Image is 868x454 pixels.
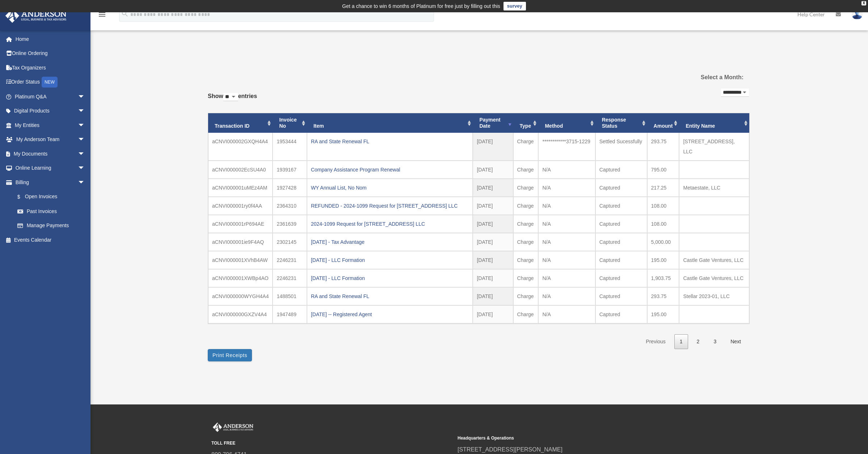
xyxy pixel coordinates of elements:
[311,183,469,193] div: WY Annual List, No Nom
[473,133,513,161] td: [DATE]
[538,251,595,269] td: N/A
[121,10,129,18] i: search
[595,197,647,215] td: Captured
[311,219,469,229] div: 2024-1099 Request for [STREET_ADDRESS] LLC
[473,161,513,179] td: [DATE]
[595,251,647,269] td: Captured
[595,161,647,179] td: Captured
[5,132,96,147] a: My Anderson Teamarrow_drop_down
[208,233,273,251] td: aCNVI000001ie9F4AQ
[473,287,513,305] td: [DATE]
[273,251,307,269] td: 2246231
[208,269,273,287] td: aCNVI000001XWBp4AO
[708,334,722,349] a: 3
[647,215,679,233] td: 108.00
[208,113,273,133] th: Transaction ID: activate to sort column ascending
[595,305,647,323] td: Captured
[679,179,749,197] td: Metaestate, LLC
[208,179,273,197] td: aCNVI000001uMEz4AM
[595,215,647,233] td: Captured
[679,251,749,269] td: Castle Gate Ventures, LLC
[691,334,705,349] a: 2
[208,133,273,161] td: aCNVI000002GXQH4A4
[513,269,539,287] td: Charge
[208,91,257,109] label: Show entries
[538,179,595,197] td: N/A
[5,147,96,161] a: My Documentsarrow_drop_down
[538,215,595,233] td: N/A
[5,46,96,61] a: Online Ordering
[513,133,539,161] td: Charge
[307,113,473,133] th: Item: activate to sort column ascending
[647,233,679,251] td: 5,000.00
[211,440,452,447] small: TOLL FREE
[647,161,679,179] td: 795.00
[513,305,539,323] td: Charge
[5,89,96,104] a: Platinum Q&Aarrow_drop_down
[223,93,238,101] select: Showentries
[311,309,469,319] div: [DATE] -- Registered Agent
[273,179,307,197] td: 1927428
[273,287,307,305] td: 1488501
[5,161,96,175] a: Online Learningarrow_drop_down
[538,113,595,133] th: Method: activate to sort column ascending
[674,334,688,349] a: 1
[513,233,539,251] td: Charge
[647,305,679,323] td: 195.00
[538,161,595,179] td: N/A
[311,201,469,211] div: REFUNDED - 2024-1099 Request for [STREET_ADDRESS] LLC
[5,60,96,75] a: Tax Organizers
[595,113,647,133] th: Response Status: activate to sort column ascending
[513,161,539,179] td: Charge
[208,161,273,179] td: aCNVI000002EcSU4A0
[208,349,252,361] button: Print Receipts
[211,423,255,432] img: Anderson Advisors Platinum Portal
[78,175,92,190] span: arrow_drop_down
[852,9,863,20] img: User Pic
[21,192,25,201] span: $
[311,237,469,247] div: [DATE] - Tax Advantage
[273,215,307,233] td: 2361639
[538,233,595,251] td: N/A
[513,287,539,305] td: Charge
[273,113,307,133] th: Invoice No: activate to sort column ascending
[273,161,307,179] td: 1939167
[538,305,595,323] td: N/A
[595,287,647,305] td: Captured
[473,305,513,323] td: [DATE]
[595,269,647,287] td: Captured
[311,136,469,147] div: RA and State Renewal FL
[78,147,92,161] span: arrow_drop_down
[311,165,469,175] div: Company Assistance Program Renewal
[98,13,106,19] a: menu
[342,2,500,10] div: Get a chance to win 6 months of Platinum for free just by filling out this
[538,269,595,287] td: N/A
[5,104,96,118] a: Digital Productsarrow_drop_down
[640,334,671,349] a: Previous
[5,32,96,46] a: Home
[273,197,307,215] td: 2364310
[503,2,526,10] a: survey
[647,269,679,287] td: 1,903.75
[473,197,513,215] td: [DATE]
[5,175,96,190] a: Billingarrow_drop_down
[679,113,749,133] th: Entity Name: activate to sort column ascending
[208,287,273,305] td: aCNVI000000WYGH4A4
[5,233,96,247] a: Events Calendar
[98,10,106,19] i: menu
[647,133,679,161] td: 293.75
[513,215,539,233] td: Charge
[10,190,96,204] a: $Open Invoices
[513,113,539,133] th: Type: activate to sort column ascending
[647,113,679,133] th: Amount: activate to sort column ascending
[78,104,92,119] span: arrow_drop_down
[3,9,69,23] img: Anderson Advisors Platinum Portal
[273,233,307,251] td: 2302145
[513,197,539,215] td: Charge
[513,251,539,269] td: Charge
[5,118,96,132] a: My Entitiesarrow_drop_down
[861,1,866,5] div: close
[10,218,96,233] a: Manage Payments
[679,287,749,305] td: Stellar 2023-01, LLC
[538,197,595,215] td: N/A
